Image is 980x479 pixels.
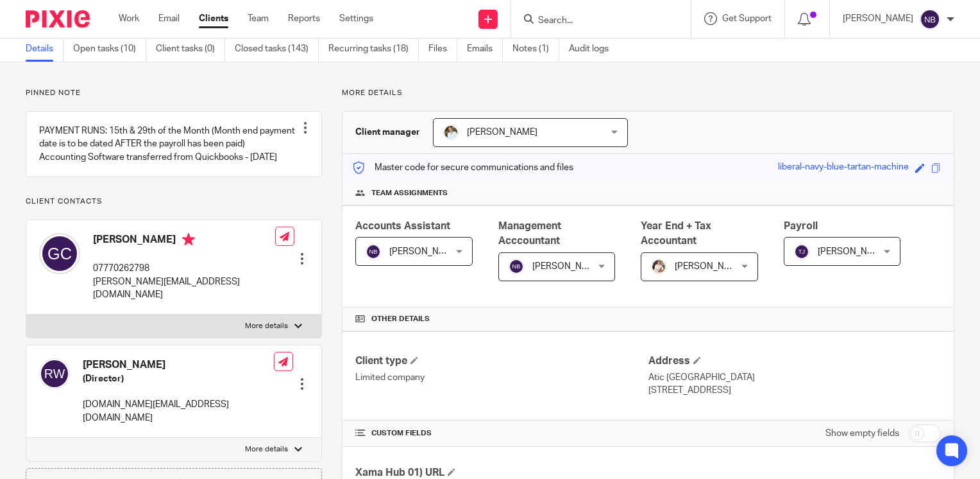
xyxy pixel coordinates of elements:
p: Pinned note [26,88,322,98]
p: More details [245,444,288,455]
a: Open tasks (10) [73,37,146,62]
span: Payroll [784,221,818,231]
p: 07770262798 [93,262,275,275]
div: liberal-navy-blue-tartan-machine [778,161,909,175]
a: Team [248,12,269,25]
a: Email [158,12,180,25]
span: [PERSON_NAME] [389,247,460,256]
p: [STREET_ADDRESS] [648,384,941,397]
span: Team assignments [371,188,448,198]
span: Year End + Tax Accountant [641,221,711,246]
h5: (Director) [83,372,274,385]
a: Settings [339,12,373,25]
p: [DOMAIN_NAME][EMAIL_ADDRESS][DOMAIN_NAME] [83,398,274,424]
img: svg%3E [794,244,809,259]
span: [PERSON_NAME] [467,128,537,137]
span: Accounts Assistant [355,221,450,231]
p: Limited company [355,371,648,384]
span: [PERSON_NAME] [675,262,745,271]
h3: Client manager [355,126,420,139]
h4: Address [648,354,941,368]
a: Notes (1) [512,37,559,62]
a: Details [26,37,63,62]
a: Work [119,12,139,25]
h4: Client type [355,354,648,368]
img: svg%3E [920,9,940,30]
img: svg%3E [39,358,70,389]
a: Clients [199,12,228,25]
input: Search [537,15,652,27]
span: Management Acccountant [498,221,561,246]
p: Atic [GEOGRAPHIC_DATA] [648,371,941,384]
h4: [PERSON_NAME] [93,233,275,249]
label: Show empty fields [825,427,899,440]
span: [PERSON_NAME] [818,247,888,256]
p: More details [342,88,954,98]
a: Audit logs [569,37,618,62]
img: svg%3E [366,244,381,259]
a: Client tasks (0) [156,37,225,62]
img: svg%3E [39,233,80,274]
p: More details [245,321,288,331]
img: svg%3E [509,259,524,274]
h4: [PERSON_NAME] [83,358,274,372]
a: Recurring tasks (18) [328,37,419,62]
i: Primary [182,233,195,246]
span: Other details [371,314,430,324]
a: Reports [288,12,320,25]
p: [PERSON_NAME] [843,12,913,25]
a: Files [428,37,457,62]
span: [PERSON_NAME] [532,262,603,271]
span: Get Support [722,14,772,23]
img: Kayleigh%20Henson.jpeg [651,259,666,274]
p: Master code for secure communications and files [352,161,573,174]
p: Client contacts [26,196,322,207]
h4: CUSTOM FIELDS [355,428,648,439]
p: [PERSON_NAME][EMAIL_ADDRESS][DOMAIN_NAME] [93,275,275,302]
img: sarah-royle.jpg [443,125,459,140]
a: Emails [467,37,503,62]
a: Closed tasks (143) [235,37,319,62]
img: Pixie [26,10,90,28]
